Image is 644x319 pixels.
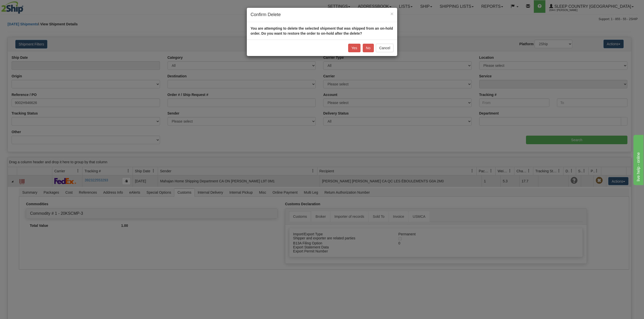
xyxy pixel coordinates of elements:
[4,3,47,9] div: live help - online
[251,12,393,18] h4: Confirm Delete
[363,44,374,52] button: No
[251,26,393,35] strong: You are attempting to delete the selected shipment that was shipped from an on-hold order. Do you...
[632,134,643,185] iframe: chat widget
[376,44,393,52] button: Cancel
[348,44,360,52] button: Yes
[390,11,393,16] button: Close
[390,11,393,17] span: ×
